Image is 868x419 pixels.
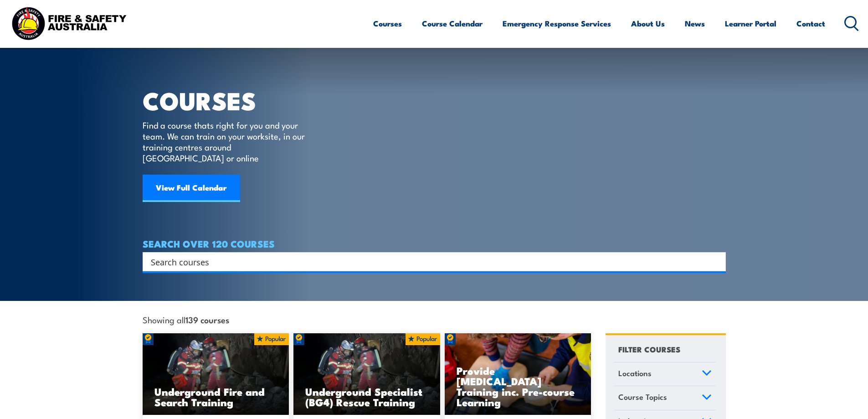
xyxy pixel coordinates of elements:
a: Locations [614,362,716,386]
a: News [685,11,705,36]
strong: 139 courses [185,313,229,326]
img: Low Voltage Rescue and Provide CPR [445,333,591,415]
a: About Us [631,11,665,36]
p: Find a course thats right for you and your team. We can train on your worksite, in our training c... [143,119,309,163]
a: Learner Portal [725,11,776,36]
img: Underground mine rescue [293,333,440,415]
a: Courses [373,11,402,36]
a: Underground Specialist (BG4) Rescue Training [293,333,440,415]
button: Search magnifier button [710,255,723,268]
h4: SEARCH OVER 120 COURSES [143,238,726,248]
a: Emergency Response Services [503,11,611,36]
form: Search form [153,255,708,268]
input: Search input [151,255,706,269]
img: Underground mine rescue [143,333,289,415]
h4: FILTER COURSES [618,343,680,355]
a: Course Topics [614,386,716,410]
h3: Underground Specialist (BG4) Rescue Training [305,386,428,407]
a: Contact [796,11,825,36]
a: Provide [MEDICAL_DATA] Training inc. Pre-course Learning [445,333,591,415]
h3: Underground Fire and Search Training [154,386,277,407]
span: Showing all [143,315,229,324]
span: Course Topics [618,391,667,403]
h3: Provide [MEDICAL_DATA] Training inc. Pre-course Learning [457,365,580,407]
a: Underground Fire and Search Training [143,333,289,415]
h1: COURSES [143,89,318,111]
span: Locations [618,367,652,379]
a: Course Calendar [422,11,483,36]
a: View Full Calendar [143,175,240,202]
